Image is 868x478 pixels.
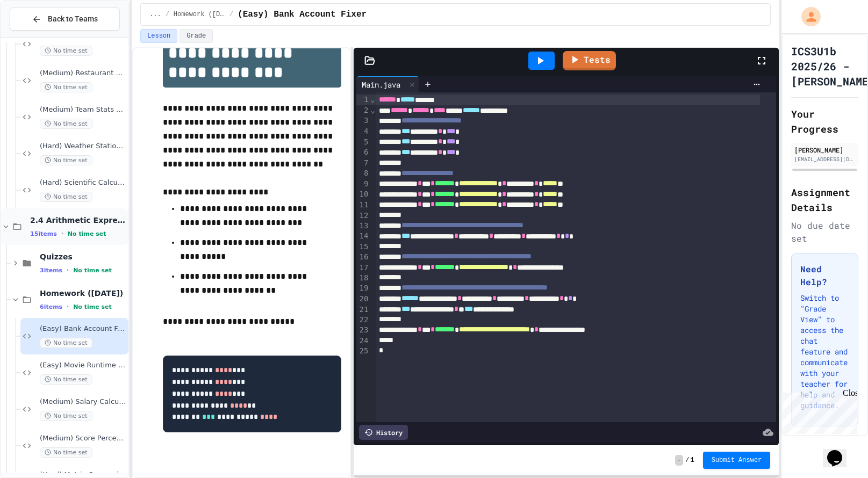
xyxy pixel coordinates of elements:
span: No time set [73,267,112,274]
span: No time set [40,46,92,56]
div: 25 [356,346,370,356]
div: 8 [356,168,370,179]
span: 6 items [40,303,62,310]
span: (Medium) Restaurant Order System [40,69,126,78]
span: No time set [40,155,92,165]
span: (Easy) Movie Runtime Calculator [40,361,126,370]
div: 5 [356,137,370,148]
span: Submit Answer [712,456,762,465]
div: 11 [356,200,370,211]
div: 21 [356,305,370,315]
span: / [166,10,169,19]
span: Homework ([DATE]) [40,288,126,298]
span: (Medium) Score Percentage Calculator [40,434,126,443]
div: 17 [356,263,370,273]
span: No time set [40,82,92,92]
div: 24 [356,336,370,346]
p: Switch to "Grade View" to access the chat feature and communicate with your teacher for help and ... [800,293,849,411]
div: Main.java [356,79,406,90]
div: History [359,425,408,440]
button: Back to Teams [10,8,120,31]
div: 6 [356,147,370,158]
div: My Account [790,4,823,29]
div: 16 [356,252,370,263]
span: Fold line [370,106,375,114]
div: 12 [356,211,370,221]
span: No time set [40,411,92,421]
span: No time set [40,338,92,348]
div: [PERSON_NAME] [794,145,855,155]
span: (Hard) Weather Station Debugger [40,142,126,151]
h2: Your Progress [791,106,858,136]
h2: Assignment Details [791,185,858,215]
span: 1 [690,456,694,465]
span: Homework (Sept 19) [174,10,225,19]
button: Grade [180,29,213,43]
div: 10 [356,189,370,200]
div: 1 [356,95,370,105]
span: (Easy) Bank Account Fixer [238,8,367,21]
span: 2.4 Arithmetic Expressions & Casting [30,215,126,225]
span: • [61,229,63,238]
span: No time set [68,230,106,237]
div: 23 [356,325,370,336]
iframe: chat widget [823,435,857,467]
span: No time set [40,119,92,129]
span: (Medium) Team Stats Calculator [40,105,126,114]
div: [EMAIL_ADDRESS][DOMAIN_NAME] [794,155,855,163]
div: 18 [356,273,370,283]
div: 15 [356,242,370,252]
span: Quizzes [40,252,126,262]
div: 9 [356,179,370,190]
span: (Hard) Scientific Calculator [40,178,126,187]
button: Lesson [140,29,177,43]
span: 15 items [30,230,57,237]
div: 19 [356,283,370,294]
span: No time set [40,447,92,458]
span: No time set [40,374,92,385]
button: Submit Answer [703,452,771,469]
span: Fold line [370,95,375,104]
div: 14 [356,231,370,242]
span: ... [149,10,161,19]
span: No time set [40,192,92,202]
div: Chat with us now!Close [4,4,74,68]
div: 20 [356,294,370,305]
span: - [675,455,683,466]
span: Back to Teams [48,13,98,25]
div: 7 [356,158,370,168]
span: / [685,456,689,465]
div: Main.java [356,76,419,92]
span: 3 items [40,267,62,274]
iframe: chat widget [779,388,857,434]
h3: Need Help? [800,263,849,288]
span: / [229,10,233,19]
a: Tests [563,51,616,70]
span: No time set [73,303,112,310]
div: No due date set [791,219,858,245]
div: 2 [356,105,370,116]
div: 13 [356,221,370,231]
span: (Medium) Salary Calculator Fixer [40,397,126,407]
span: (Easy) Bank Account Fixer [40,324,126,334]
div: 4 [356,126,370,137]
div: 22 [356,315,370,325]
span: • [67,302,69,311]
div: 3 [356,115,370,126]
span: • [67,266,69,274]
